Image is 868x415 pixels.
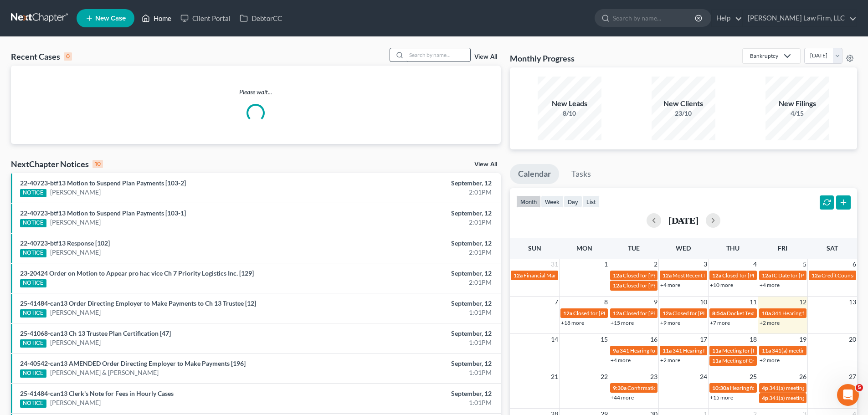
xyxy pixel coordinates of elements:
span: 10:30a [712,384,729,391]
a: 25-41068-can13 Ch 13 Trustee Plan Certification [47] [20,329,171,337]
a: Tasks [563,164,599,184]
span: 11a [712,347,721,354]
span: 12a [712,272,721,279]
div: NOTICE [20,279,46,287]
span: 6 [852,259,857,270]
span: 10 [699,297,708,307]
a: Calendar [510,164,559,184]
a: View All [474,54,497,60]
div: September, 12 [340,299,492,308]
a: +15 more [710,394,733,401]
span: Closed for [PERSON_NAME] [623,272,691,279]
span: 4p [762,384,768,391]
a: [PERSON_NAME] [50,248,101,257]
span: 10a [762,310,771,317]
a: 22-40723-btf13 Motion to Suspend Plan Payments [103-2] [20,179,186,187]
div: 10 [92,160,103,168]
span: 14 [550,334,559,345]
div: September, 12 [340,329,492,338]
span: 341(a) meeting for [PERSON_NAME] [769,395,857,401]
div: September, 12 [340,179,492,188]
span: 341 Hearing for [PERSON_NAME] [673,347,754,354]
div: 2:01PM [340,218,492,227]
a: [PERSON_NAME] Law Firm, LLC [743,10,857,26]
div: Recent Cases [11,51,72,62]
span: Closed for [PERSON_NAME] [722,272,791,279]
div: 1:01PM [340,338,492,347]
div: 2:01PM [340,248,492,257]
span: 20 [848,334,857,345]
span: 12a [663,310,672,317]
span: 1 [603,259,609,270]
a: 25-41484-can13 Order Directing Employer to Make Payments to Ch 13 Trustee [12] [20,299,256,307]
a: View All [474,161,497,168]
span: 12a [663,272,672,279]
span: 21 [550,371,559,382]
a: Help [712,10,742,26]
span: Sat [827,244,838,252]
span: 7 [554,297,559,307]
a: +4 more [611,357,631,364]
span: 11a [663,347,672,354]
span: 12a [613,272,622,279]
button: week [541,195,564,208]
a: [PERSON_NAME] [50,338,101,347]
a: +9 more [660,319,680,326]
a: 25-41484-can13 Clerk's Note for Fees in Hourly Cases [20,389,174,397]
div: 4/15 [765,109,829,118]
span: Docket Text: for [PERSON_NAME] [727,310,808,317]
a: 22-40723-btf13 Response [102] [20,239,110,247]
a: DebtorCC [235,10,287,26]
span: Hearing for [PERSON_NAME] [730,384,801,391]
a: 23-20424 Order on Motion to Appear pro hac vice Ch 7 Priority Logistics Inc. [129] [20,269,254,277]
div: Bankruptcy [750,52,778,60]
div: 2:01PM [340,188,492,197]
span: 27 [848,371,857,382]
span: 9 [653,297,658,307]
span: 13 [848,297,857,307]
button: month [516,195,541,208]
div: 1:01PM [340,398,492,407]
span: 12a [762,272,771,279]
div: September, 12 [340,209,492,218]
div: New Clients [652,98,715,109]
span: 4p [762,395,768,401]
span: 2 [653,259,658,270]
div: New Filings [765,98,829,109]
div: NOTICE [20,339,46,348]
div: New Leads [538,98,601,109]
span: 15 [600,334,609,345]
span: 5 [856,384,863,391]
a: [PERSON_NAME] [50,218,101,227]
span: 341 Hearing for [PERSON_NAME] [772,310,853,317]
a: 22-40723-btf13 Motion to Suspend Plan Payments [103-1] [20,209,186,217]
a: +2 more [660,357,680,364]
span: 5 [802,259,807,270]
h2: [DATE] [668,215,699,225]
span: Wed [676,244,691,252]
span: Closed for [PERSON_NAME] & [PERSON_NAME] [623,310,740,317]
span: New Case [95,15,126,22]
div: NOTICE [20,400,46,408]
div: September, 12 [340,239,492,248]
input: Search by name... [406,48,470,61]
span: Thu [726,244,740,252]
a: +44 more [611,394,634,401]
span: 4 [752,259,758,270]
span: IC Date for [PERSON_NAME] [772,272,842,279]
div: September, 12 [340,269,492,278]
span: Confirmation Hearing for [PERSON_NAME] [627,384,732,391]
button: list [582,195,600,208]
span: 11 [749,297,758,307]
span: 341(a) meeting for [PERSON_NAME] [769,384,857,391]
div: NOTICE [20,189,46,197]
a: +2 more [760,357,780,364]
span: 26 [798,371,807,382]
span: 11a [712,357,721,364]
span: 3 [703,259,708,270]
span: Financial Management for [PERSON_NAME] [524,272,630,279]
span: Fri [778,244,787,252]
a: [PERSON_NAME] [50,308,101,317]
span: 31 [550,259,559,270]
span: Sun [528,244,541,252]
